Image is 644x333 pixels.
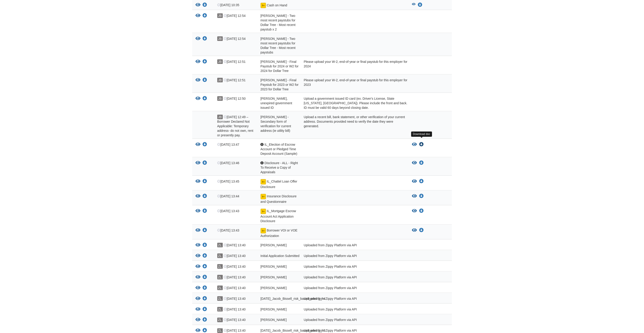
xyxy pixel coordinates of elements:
div: Upload a recent bill, bank statement, or other verification of your current address. Documents pr... [300,115,409,137]
span: [DATE]_Jacob_Bissell_risk_based_pricing_h4 [261,297,326,300]
div: Uploaded from Zippy Platform via API [300,254,409,259]
div: Uploaded from Zippy Platform via API [300,318,409,324]
button: View Jacob Bissell - Two most recent paystubs for Dollar Tree - Most recent paystub x 2 [196,13,201,18]
button: View Jacob_Bissell_sms_consent [196,264,201,269]
span: JB [217,78,223,82]
span: [DATE] 12:51 [223,60,246,64]
span: [PERSON_NAME] [261,265,287,268]
a: Download Jacob Bissell - Two most recent paystubs for Dollar Tree - Most recent paystubs [203,37,207,41]
img: Document accepted [261,179,266,185]
span: [DATE] 13:40 [223,243,246,247]
button: View Borrower VOI or VOE Authorization [412,228,417,233]
a: Download Jacob_Bissell_sms_consent [203,265,207,269]
button: View 08-15-2025_Jacob_Bissell_risk_based_pricing_h4 [196,296,201,301]
a: Download IL_Election of Escrow Account or Pledged Time Deposit Account (Sample) [419,143,424,146]
span: [PERSON_NAME] [261,286,287,290]
button: View Jacob_Bissell_esign_consent [196,307,201,312]
div: Download doc [411,132,432,137]
button: View Borrower VOI or VOE Authorization [196,228,201,233]
span: [DATE] 12:49 – Borrower Declared Not Applicable: Temporary address- do not own, rent or presently... [217,115,254,137]
button: View IL_Chattel Loan Offer Disclosure [412,179,417,184]
span: [DATE] 13:40 [223,329,246,333]
button: View Jacob Bissell - Two most recent paystubs for Dollar Tree - Most recent paystubs [196,36,201,41]
a: Download Jacob_Bissell_terms_of_use [203,318,207,322]
span: ZL [217,296,223,301]
a: Download Initial Application Submitted [203,254,207,258]
a: Download IL_Mortgage Escrow Account Act Application Disclosure [419,209,424,213]
span: Cash on Hand [267,3,287,7]
span: [PERSON_NAME] - Final Paystub for 2023 or W2 for 2023 for Dollar Tree [261,78,299,91]
a: Download Insurance Disclosure and Questionnaire [419,194,424,198]
div: Uploaded from Zippy Platform via API [300,275,409,281]
button: View Cash on Hand [412,3,416,7]
span: [PERSON_NAME] - Secondary form of verification for current address (ie utility bill) [261,115,291,132]
button: View IL_Election of Escrow Account or Pledged Time Deposit Account (Sample) [196,142,201,147]
span: IL_Chattel Loan Offer Disclosure [261,180,298,189]
span: ZL [217,254,223,258]
img: Document accepted [261,228,266,234]
button: View IL_Chattel Loan Offer Disclosure [196,179,201,184]
a: Download Jacob_Bissell_credit_authorization [203,276,207,279]
a: Download Cash on Hand [203,3,207,7]
button: View Initial Application Submitted [196,254,201,258]
a: Download Jacob_Bissell_esign_consent [203,308,207,311]
a: Download Borrower VOI or VOE Authorization [203,229,207,232]
span: ZL [217,286,223,290]
span: [DATE] 13:43 [217,209,239,213]
span: [DATE] 13:43 [217,229,239,232]
span: JB [217,13,223,18]
span: [PERSON_NAME] [261,308,287,311]
span: [DATE] 10:35 [217,3,239,7]
span: ZL [217,243,223,247]
span: [DATE] 13:40 [223,265,246,268]
button: View Cash on Hand [196,3,201,8]
span: [DATE]_Jacob_Bissell_risk_based_pricing_h5 [261,329,326,333]
div: Uploaded from Zippy Platform via API [300,296,409,302]
div: Uploaded from Zippy Platform via API [300,286,409,292]
span: Disclosure - ALL - Right To Receive a Copy of Appraisals [261,161,298,174]
span: [PERSON_NAME] [261,318,287,322]
span: [PERSON_NAME] [261,275,287,279]
button: View Jacob_Bissell_terms_of_use [196,318,201,323]
span: [DATE] 13:45 [217,180,239,183]
div: Upload a government issued ID card (ex. Driver's License, State [US_STATE], [GEOGRAPHIC_DATA]). P... [300,96,409,110]
span: [PERSON_NAME] - Two most recent paystubs for Dollar Tree - Most recent paystub x 2 [261,14,296,31]
span: [PERSON_NAME] - Final Paystub for 2024 or W2 for 2024 for Dollar Tree [261,60,299,73]
span: JB [217,115,223,119]
span: ZL [217,264,223,269]
button: View Jacob_Bissell_true_and_correct_consent [196,243,201,248]
span: Insurance Disclosure and Questionnaire [261,195,297,203]
span: Borrower VOI or VOE Authorization [261,229,298,238]
img: Document accepted [261,209,266,214]
a: Download Jacob Bissell - Final Paystub for 2023 or W2 for 2023 for Dollar Tree [203,79,207,82]
button: View IL_Election of Escrow Account or Pledged Time Deposit Account (Sample) [412,142,417,147]
a: Download 08-15-2025_Jacob_Bissell_risk_based_pricing_h4 [203,297,207,301]
a: Download 08-15-2025_Jacob_Bissell_risk_based_pricing_h5 [203,329,207,333]
span: [DATE] 13:40 [223,297,246,300]
img: Document accepted [261,3,266,8]
a: Download IL_Election of Escrow Account or Pledged Time Deposit Account (Sample) [203,143,207,147]
div: Please upload your W-2, end-of-year or final paystub for this employer for 2023 [300,78,409,92]
a: Download Jacob Bissell - Final Paystub for 2024 or W2 for 2024 for Dollar Tree [203,60,207,64]
span: JB [217,96,223,101]
span: IL_Mortgage Escrow Account Act Application Disclosure [261,209,296,223]
div: Please upload your W-2, end-of-year or final paystub for this employer for 2024 [300,59,409,73]
a: Download Cash on Hand [418,3,423,7]
a: Download IL_Chattel Loan Offer Disclosure [203,180,207,183]
span: JB [217,59,223,64]
span: ZL [217,318,223,322]
a: Download Jacob_Bissell_privacy_notice [203,286,207,290]
span: [DATE] 12:51 [223,78,246,82]
span: [DATE] 13:44 [217,194,239,198]
a: Download Disclosure - ALL - Right To Receive a Copy of Appraisals [203,161,207,165]
button: View Jacob_Bissell_privacy_notice [196,286,201,290]
span: [DATE] 12:50 [223,97,246,100]
span: [DATE] 13:40 [223,308,246,311]
button: View IL_Mortgage Escrow Account Act Application Disclosure [196,209,201,214]
a: Download IL_Mortgage Escrow Account Act Application Disclosure [203,209,207,213]
button: View Disclosure - ALL - Right To Receive a Copy of Appraisals [412,161,417,165]
span: [DATE] 13:47 [217,143,239,146]
a: Download Jacob_Bissell_true_and_correct_consent [203,244,207,247]
button: View Jacob Bissell - Final Paystub for 2023 or W2 for 2023 for Dollar Tree [196,78,201,83]
span: [DATE] 13:46 [217,161,239,165]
